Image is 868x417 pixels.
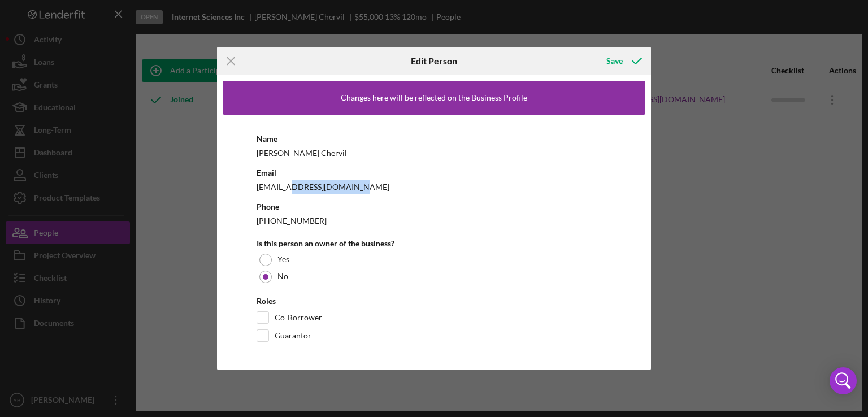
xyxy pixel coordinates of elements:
[257,134,277,144] b: Name
[275,312,322,323] label: Co-Borrower
[257,168,276,177] b: Email
[595,50,651,72] button: Save
[257,146,611,160] div: [PERSON_NAME] Chervil
[277,272,288,281] label: No
[606,50,623,72] div: Save
[257,297,611,306] div: Roles
[257,202,279,211] b: Phone
[830,367,857,394] div: Open Intercom Messenger
[277,255,289,264] label: Yes
[275,330,311,341] label: Guarantor
[257,239,611,248] div: Is this person an owner of the business?
[257,180,611,194] div: [EMAIL_ADDRESS][DOMAIN_NAME]
[257,214,611,228] div: [PHONE_NUMBER]
[411,56,457,66] h6: Edit Person
[341,93,527,102] div: Changes here will be reflected on the Business Profile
